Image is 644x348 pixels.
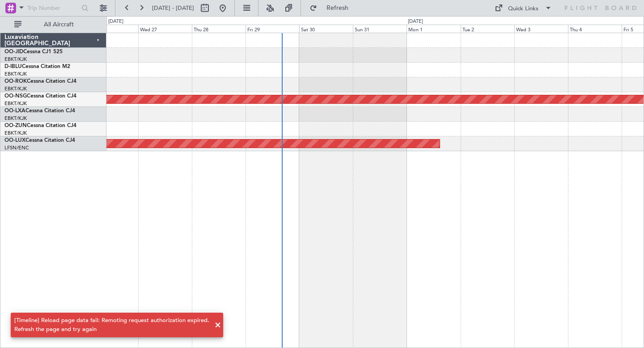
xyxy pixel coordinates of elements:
div: Mon 1 [407,25,460,33]
a: EBKT/KJK [4,130,27,136]
a: EBKT/KJK [4,56,27,63]
a: LFSN/ENC [4,144,29,151]
div: Thu 28 [192,25,246,33]
div: Fri 29 [246,25,299,33]
span: All Aircraft [23,21,94,28]
button: Quick Links [490,1,556,15]
a: D-IBLUCessna Citation M2 [4,64,70,69]
a: EBKT/KJK [4,71,27,77]
a: OO-NSGCessna Citation CJ4 [4,93,76,99]
a: EBKT/KJK [4,85,27,92]
a: EBKT/KJK [4,115,27,122]
span: OO-ZUN [4,123,27,128]
div: [DATE] [408,18,423,25]
div: Tue 26 [85,25,138,33]
a: OO-JIDCessna CJ1 525 [4,49,63,55]
span: OO-ROK [4,79,27,84]
a: OO-ROKCessna Citation CJ4 [4,79,76,84]
div: Wed 27 [138,25,192,33]
div: [DATE] [108,18,123,25]
button: All Aircraft [10,17,97,32]
span: OO-NSG [4,93,27,99]
div: Tue 2 [461,25,514,33]
div: Thu 4 [568,25,622,33]
div: Quick Links [508,4,538,13]
input: Trip Number [27,1,79,15]
span: Refresh [319,5,356,11]
span: D-IBLU [4,64,22,69]
div: Sat 30 [299,25,353,33]
a: OO-ZUNCessna Citation CJ4 [4,123,76,128]
span: OO-LUX [4,138,25,143]
span: [DATE] - [DATE] [152,4,194,12]
div: Wed 3 [514,25,568,33]
span: OO-JID [4,49,23,55]
a: OO-LXACessna Citation CJ4 [4,108,75,114]
div: Sun 31 [353,25,407,33]
a: OO-LUXCessna Citation CJ4 [4,138,75,143]
a: EBKT/KJK [4,100,27,107]
span: OO-LXA [4,108,25,114]
div: [Timeline] Reload page data fail: Remoting request authorization expired. Refresh the page and tr... [14,316,210,334]
button: Refresh [305,1,359,15]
